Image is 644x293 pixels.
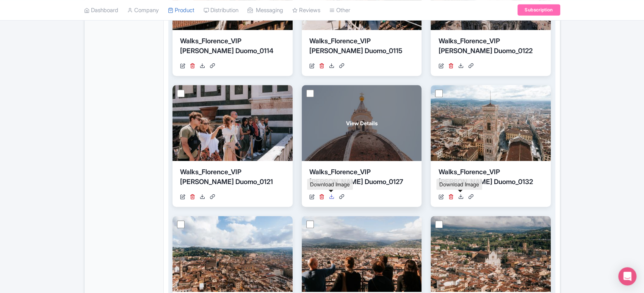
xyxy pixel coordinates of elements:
div: Open Intercom Messenger [618,267,636,285]
div: Download Image [307,179,353,190]
a: Subscription [517,5,560,16]
div: Walks_Florence_VIP [PERSON_NAME] Duomo_0122 [438,36,543,59]
a: View Details [302,85,422,161]
div: Walks_Florence_VIP [PERSON_NAME] Duomo_0114 [180,36,285,59]
span: View Details [346,119,378,127]
div: Walks_Florence_VIP [PERSON_NAME] Duomo_0121 [180,167,285,190]
div: Download Image [436,179,482,190]
div: Walks_Florence_VIP [PERSON_NAME] Duomo_0127 [309,167,414,190]
div: Walks_Florence_VIP [PERSON_NAME] Duomo_0115 [309,36,414,59]
div: Walks_Florence_VIP [PERSON_NAME] Duomo_0132 [438,167,543,190]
